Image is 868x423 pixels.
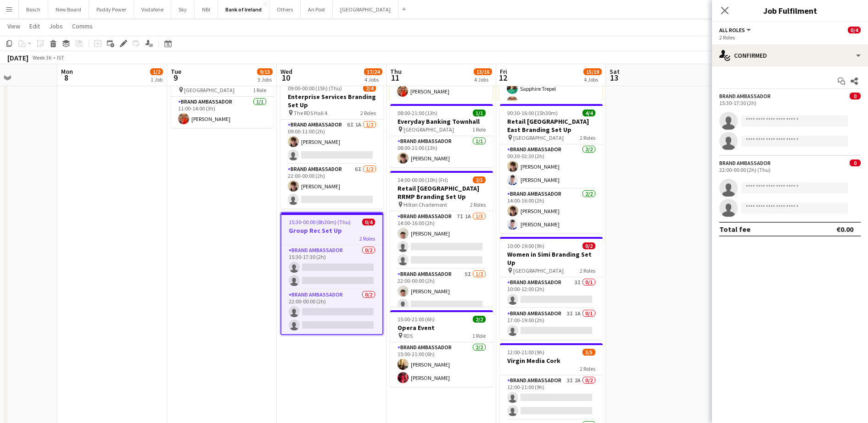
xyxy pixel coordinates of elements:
[280,67,292,76] span: Wed
[398,176,448,183] span: 14:00-00:00 (10h) (Fri)
[582,110,595,116] span: 4/4
[19,0,48,18] button: Bosch
[719,166,861,173] div: 22:00-00:00 (2h) (Thu)
[195,0,218,18] button: NBI
[150,68,163,75] span: 1/2
[500,250,603,267] h3: Women in Simi Branding Set Up
[513,267,564,274] span: [GEOGRAPHIC_DATA]
[390,117,493,126] h3: Everyday Banking Townhall
[500,237,603,340] app-job-card: 10:00-19:00 (9h)0/2Women in Simi Branding Set Up [GEOGRAPHIC_DATA]2 RolesBrand Ambassador3I0/110:...
[184,87,235,93] span: [GEOGRAPHIC_DATA]
[48,0,89,18] button: New Board
[72,22,93,30] span: Comms
[29,22,40,30] span: Edit
[500,357,603,365] h3: Virgin Media Cork
[403,201,447,208] span: Hilton Charlemont
[398,316,435,323] span: 15:00-21:00 (6h)
[359,235,375,242] span: 2 Roles
[472,332,486,339] span: 1 Role
[608,72,620,83] span: 13
[582,349,595,356] span: 3/5
[258,76,272,83] div: 3 Jobs
[719,159,771,166] div: Brand Ambassador
[473,316,486,323] span: 2/2
[390,136,493,167] app-card-role: Brand Ambassador1/108:00-21:00 (13h)[PERSON_NAME]
[151,76,162,83] div: 1 Job
[279,72,292,83] span: 10
[500,277,603,308] app-card-role: Brand Ambassador3I0/110:00-12:00 (2h)
[848,27,861,33] span: 0/4
[580,365,595,372] span: 2 Roles
[500,308,603,340] app-card-role: Brand Ambassador3I1A0/117:00-19:00 (2h)
[363,85,376,92] span: 2/4
[171,0,195,18] button: Sky
[507,110,558,116] span: 00:30-16:00 (15h30m)
[360,110,376,116] span: 2 Roles
[498,72,507,83] span: 12
[719,93,771,99] div: Brand Ambassador
[719,27,745,33] span: All roles
[4,20,24,32] a: View
[389,72,402,83] span: 11
[472,126,486,133] span: 1 Role
[390,211,493,269] app-card-role: Brand Ambassador7I1A1/314:00-16:00 (2h)[PERSON_NAME]
[390,269,493,313] app-card-role: Brand Ambassador5I1/222:00-00:00 (2h)[PERSON_NAME]
[474,76,492,83] div: 4 Jobs
[280,79,383,209] app-job-card: 09:00-00:00 (15h) (Thu)2/4Enterprise Services Branding Set Up The RDS Hall 42 RolesBrand Ambassad...
[171,97,274,128] app-card-role: Brand Ambassador1/111:00-14:00 (3h)[PERSON_NAME]
[500,67,507,76] span: Fri
[583,68,602,75] span: 15/19
[582,242,595,249] span: 0/2
[281,290,382,334] app-card-role: Brand Ambassador0/222:00-00:00 (2h)
[257,68,273,75] span: 9/13
[169,72,181,83] span: 9
[45,20,67,32] a: Jobs
[850,159,861,166] span: 0
[7,53,28,62] div: [DATE]
[89,0,134,18] button: Paddy Power
[513,134,564,141] span: [GEOGRAPHIC_DATA]
[474,68,492,75] span: 13/16
[68,20,96,32] a: Comms
[390,171,493,307] app-job-card: 14:00-00:00 (10h) (Fri)2/5Retail [GEOGRAPHIC_DATA] RRMP Branding Set Up Hilton Charlemont2 RolesB...
[584,76,601,83] div: 4 Jobs
[719,34,861,41] div: 2 Roles
[60,72,73,83] span: 8
[171,65,274,128] app-job-card: 11:00-14:00 (3h)1/1Branding Set Up [GEOGRAPHIC_DATA]1 RoleBrand Ambassador1/111:00-14:00 (3h)[PER...
[390,184,493,201] h3: Retail [GEOGRAPHIC_DATA] RRMP Branding Set Up
[390,342,493,387] app-card-role: Brand Ambassador2/215:00-21:00 (6h)[PERSON_NAME][PERSON_NAME]
[719,225,750,234] div: Total fee
[26,20,44,32] a: Edit
[289,219,351,225] span: 15:30-00:00 (8h30m) (Thu)
[500,104,603,233] div: 00:30-16:00 (15h30m)4/4Retail [GEOGRAPHIC_DATA] East Branding Set Up [GEOGRAPHIC_DATA]2 RolesBran...
[500,117,603,134] h3: Retail [GEOGRAPHIC_DATA] East Branding Set Up
[288,85,342,92] span: 09:00-00:00 (15h) (Thu)
[470,201,486,208] span: 2 Roles
[473,176,486,183] span: 2/5
[7,22,20,30] span: View
[362,219,375,225] span: 0/4
[719,99,861,106] div: 15:30-17:30 (2h)
[280,212,383,335] app-job-card: 15:30-00:00 (8h30m) (Thu)0/4Group Rec Set Up2 RolesBrand Ambassador0/215:30-17:30 (2h) Brand Amba...
[473,110,486,116] span: 1/1
[507,349,544,356] span: 12:00-21:00 (9h)
[61,67,73,76] span: Mon
[398,110,437,116] span: 08:00-21:00 (13h)
[280,93,383,109] h3: Enterprise Services Branding Set Up
[49,22,63,30] span: Jobs
[134,0,171,18] button: Vodafone
[403,126,454,133] span: [GEOGRAPHIC_DATA]
[280,120,383,164] app-card-role: Brand Ambassador6I1A1/209:00-11:00 (2h)[PERSON_NAME]
[171,67,181,76] span: Tue
[390,67,402,76] span: Thu
[364,68,382,75] span: 17/24
[850,93,861,99] span: 0
[390,104,493,167] app-job-card: 08:00-21:00 (13h)1/1Everyday Banking Townhall [GEOGRAPHIC_DATA]1 RoleBrand Ambassador1/108:00-21:...
[403,332,413,339] span: RDS
[712,44,868,66] div: Confirmed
